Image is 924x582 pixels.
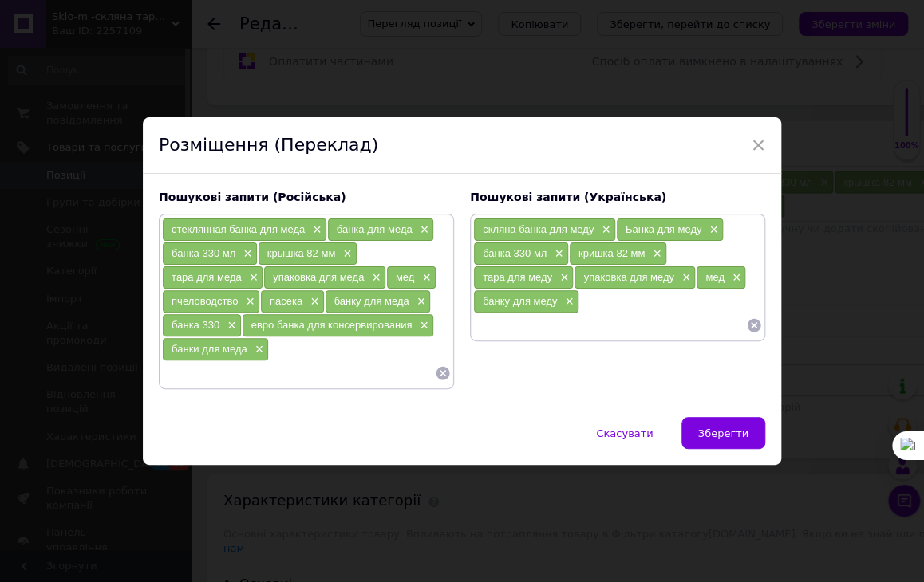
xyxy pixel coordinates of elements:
span: банка 330 [172,319,219,331]
span: × [246,271,259,285]
span: банка для меда [337,223,413,235]
span: × [251,343,264,356]
span: × [368,271,381,285]
span: × [417,223,429,237]
span: мед [396,271,414,283]
span: × [418,271,431,285]
span: × [413,295,426,309]
span: × [223,319,236,332]
span: скляна банка для меду [483,223,594,235]
button: Скасувати [579,417,669,449]
span: × [649,247,661,261]
span: × [678,271,691,285]
span: × [556,271,569,285]
span: × [561,295,574,309]
span: × [242,295,255,309]
span: крышка 82 мм [267,247,335,259]
span: стеклянная банка для меда [172,223,305,235]
span: Банка для меду [626,223,702,235]
span: банка 330 мл [483,247,547,259]
span: × [339,247,352,261]
span: × [306,295,319,309]
span: банки для меда [172,343,247,355]
span: Пошукові запити (Російська) [159,191,346,203]
span: × [751,132,765,159]
span: банку для меду [483,295,557,307]
span: × [239,247,252,261]
span: упаковка для меда [273,271,364,283]
span: × [309,223,322,237]
span: тара для меду [483,271,552,283]
span: пчеловодство [172,295,238,307]
span: × [551,247,563,261]
span: банку для меда [334,295,409,307]
span: Зберегти [698,427,748,439]
span: евро банка для консервирования [251,319,413,331]
span: × [416,319,428,332]
span: упаковка для меду [583,271,673,283]
span: × [705,223,718,237]
span: Скасувати [596,427,653,439]
span: Пошукові запити (Українська) [470,191,666,203]
span: кришка 82 мм [578,247,645,259]
span: × [729,271,741,285]
span: мед [705,271,724,283]
span: × [598,223,610,237]
span: тара для меда [172,271,242,283]
button: Зберегти [681,417,765,449]
span: пасека [270,295,302,307]
div: Розміщення (Переклад) [143,117,781,175]
span: банка 330 мл [172,247,235,259]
